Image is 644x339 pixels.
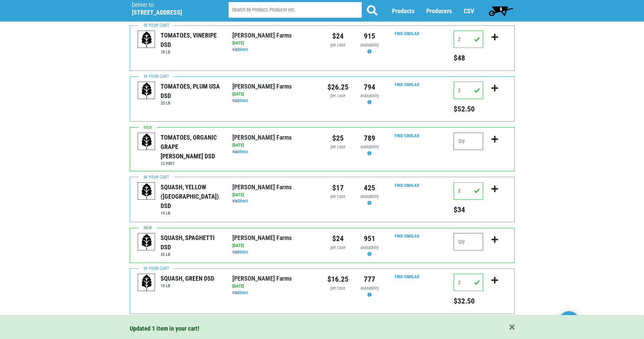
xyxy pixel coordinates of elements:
img: placeholder-variety-43d6402dacf2d531de610a020419775a.svg [138,183,155,200]
div: $25 [327,133,349,144]
h5: $32.50 [454,297,483,306]
div: [DATE] [232,91,317,98]
h6: 19 LB [161,283,214,288]
a: Direct [238,98,248,103]
img: placeholder-variety-43d6402dacf2d531de610a020419775a.svg [138,82,155,99]
div: 951 [359,233,380,244]
h5: [STREET_ADDRESS] [132,9,211,16]
a: Products [392,7,414,15]
div: SQUASH, SPAGHETTI DSD [161,233,222,252]
span: availability [360,93,379,98]
p: Deliver to: [132,2,211,9]
span: 8 [500,6,502,12]
div: 789 [359,133,380,144]
div: per case [327,42,349,49]
div: $24 [327,31,349,42]
input: Qty [454,82,483,99]
input: Qty [454,182,483,200]
div: $26.25 [327,82,349,93]
h6: 25 LB [161,100,222,106]
div: TOMATOES, PLUM USA DSD [161,82,222,100]
a: Find Similar [395,133,419,138]
a: [PERSON_NAME] Farms [232,32,292,39]
h6: 35 LB [161,252,222,257]
div: [DATE] [232,40,317,47]
div: per case [327,93,349,99]
div: 777 [359,274,380,285]
input: Qty [454,133,483,150]
a: [PERSON_NAME] Farms [232,275,292,282]
div: TOMATOES, ORGANIC GRAPE [PERSON_NAME] DSD [161,133,222,161]
div: 425 [359,182,380,193]
div: Availability may be subject to change. [359,93,380,106]
a: [PERSON_NAME] Farms [232,234,292,241]
div: $17 [327,182,349,193]
a: [PERSON_NAME] Farms [232,183,292,191]
div: SQUASH, YELLOW ([GEOGRAPHIC_DATA]) DSD [161,182,222,210]
div: via [232,98,317,104]
h6: 18 LB [161,49,222,55]
div: [DATE] [232,242,317,249]
span: availability [360,42,379,48]
a: Find Similar [395,31,419,36]
span: availability [360,144,379,149]
span: availability [360,194,379,199]
a: Direct [238,149,248,154]
a: Find Similar [395,82,419,87]
h5: $34 [454,205,483,214]
a: CSV [464,7,474,15]
a: Find Similar [395,274,419,279]
span: availability [360,286,379,291]
a: 8 [486,4,516,18]
img: placeholder-variety-43d6402dacf2d531de610a020419775a.svg [138,274,155,291]
div: SQUASH, GREEN DSD [161,274,214,283]
div: via [232,198,317,205]
div: per case [327,193,349,200]
h5: Total price [454,105,483,114]
h6: 12 PINT [161,161,222,166]
div: via [232,290,317,296]
h6: 19 LB [161,210,222,216]
a: [PERSON_NAME] Farms [232,134,292,141]
a: Direct [238,47,248,52]
div: $16.25 [327,274,349,285]
div: TOMATOES, VINERIPE DSD [161,31,222,49]
input: Qty [454,233,483,250]
div: via [232,249,317,256]
div: [DATE] [232,142,317,149]
a: Direct [238,290,248,295]
div: [DATE] [232,283,317,290]
a: Find Similar [395,233,419,239]
div: per case [327,245,349,251]
div: $24 [327,233,349,244]
div: via [232,47,317,53]
div: per case [327,285,349,292]
div: via [232,149,317,155]
span: availability [360,245,379,250]
a: Producers [426,7,452,15]
input: Qty [454,31,483,48]
input: Search by Product, Producer etc. [229,2,362,18]
div: 915 [359,31,380,42]
a: Find Similar [395,183,419,188]
div: 794 [359,82,380,93]
img: placeholder-variety-43d6402dacf2d531de610a020419775a.svg [138,233,155,251]
div: Updated 1 item in your cart! [130,324,515,333]
a: Direct [238,198,248,204]
a: [PERSON_NAME] Farms [232,83,292,90]
div: [DATE] [232,192,317,198]
h5: $48 [454,53,483,63]
input: Qty [454,274,483,291]
img: placeholder-variety-43d6402dacf2d531de610a020419775a.svg [138,31,155,48]
img: placeholder-variety-43d6402dacf2d531de610a020419775a.svg [138,133,155,150]
a: Direct [238,249,248,255]
div: per case [327,144,349,150]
